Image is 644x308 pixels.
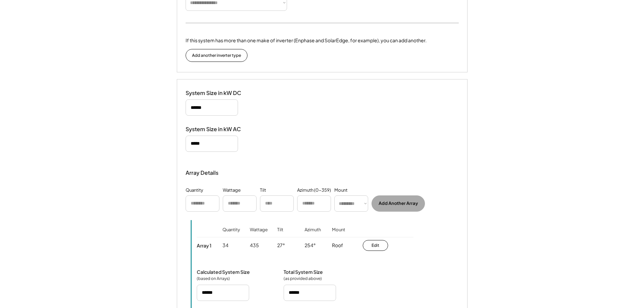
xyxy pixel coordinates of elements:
div: System Size in kW AC [186,126,253,133]
div: 27° [277,242,285,249]
div: Total System Size [284,269,323,275]
div: Roof [332,242,343,249]
div: Array Details [186,169,219,177]
div: (as provided above) [284,276,322,281]
div: Azimuth [305,227,321,242]
div: Tilt [277,227,283,242]
div: Quantity [186,187,203,194]
div: Wattage [250,227,268,242]
div: Array 1 [197,242,211,248]
div: Wattage [223,187,241,194]
button: Add another inverter type [186,49,247,62]
div: Mount [332,227,345,242]
button: Add Another Array [372,195,425,212]
div: Azimuth (0-359) [297,187,331,194]
div: (based on Arrays) [197,276,231,281]
div: If this system has more than one make of inverter (Enphase and SolarEdge, for example), you can a... [186,37,427,44]
div: 435 [250,242,259,249]
button: Edit [363,240,388,251]
div: 254° [305,242,316,249]
div: Calculated System Size [197,269,250,275]
div: Mount [334,187,348,194]
div: System Size in kW DC [186,90,253,97]
div: 34 [222,242,229,249]
div: Tilt [260,187,266,194]
div: Quantity [222,227,240,242]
